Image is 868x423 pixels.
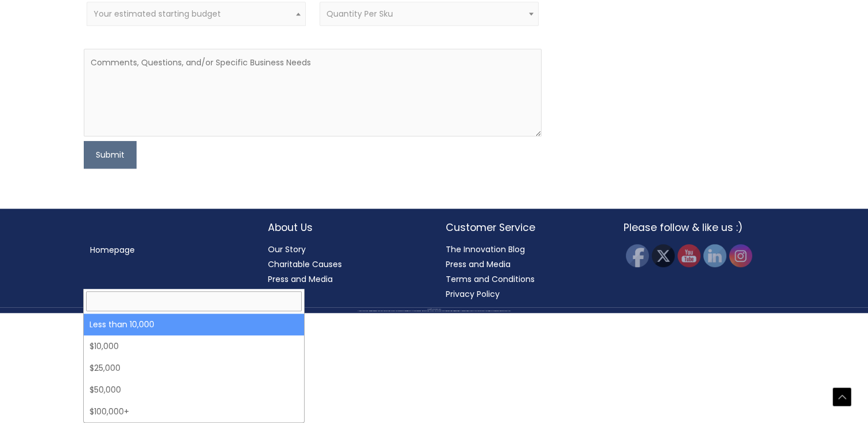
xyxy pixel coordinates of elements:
[268,220,423,235] h2: About Us
[84,141,137,169] button: Submit
[268,258,342,270] a: Charitable Causes
[652,244,675,267] img: Twitter
[268,244,306,255] a: Our Story
[446,220,601,235] h2: Customer Service
[84,314,304,335] li: Less than 10,000
[446,288,500,300] a: Privacy Policy
[84,379,304,401] li: $50,000
[20,309,848,310] div: Copyright © 2025
[268,242,423,287] nav: About Us
[624,220,779,235] h2: Please follow & like us :)
[94,8,221,19] span: Your estimated starting budget
[446,242,601,301] nav: Customer Service
[446,273,535,285] a: Terms and Conditions
[434,309,441,310] span: Cosmetic Solutions
[446,258,511,270] a: Press and Media
[84,335,304,357] li: $10,000
[268,273,333,285] a: Press and Media
[90,244,135,256] a: Homepage
[90,242,245,257] nav: Menu
[446,244,525,255] a: The Innovation Blog
[326,8,393,19] span: Quantity Per Sku
[626,244,649,267] img: Facebook
[20,311,848,312] div: All material on this Website, including design, text, images, logos and sounds, are owned by Cosm...
[84,357,304,379] li: $25,000
[84,401,304,422] li: $100,000+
